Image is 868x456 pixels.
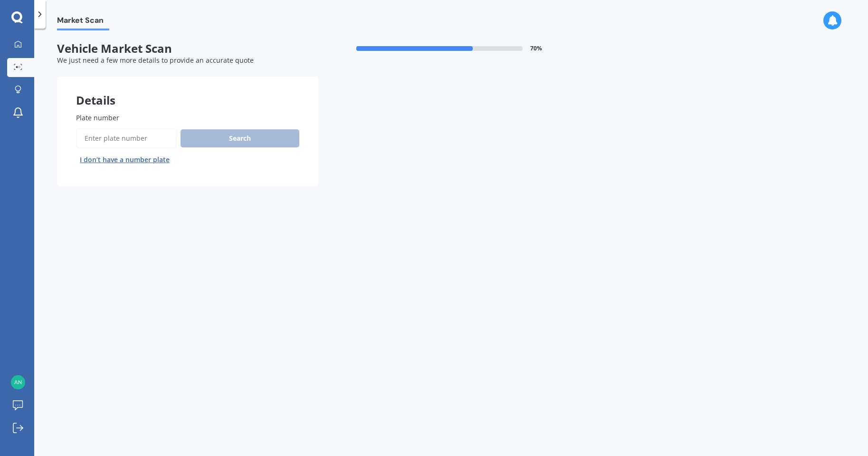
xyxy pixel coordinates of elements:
[57,56,254,65] span: We just need a few more details to provide an accurate quote
[76,152,173,167] button: I don’t have a number plate
[76,113,119,122] span: Plate number
[11,375,25,389] img: 1d3ff0a92e2f95d9bb0fabb5fe8996cd
[57,42,318,56] span: Vehicle Market Scan
[57,77,318,105] div: Details
[76,128,177,148] input: Enter plate number
[57,16,109,29] span: Market Scan
[530,45,542,52] span: 70 %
